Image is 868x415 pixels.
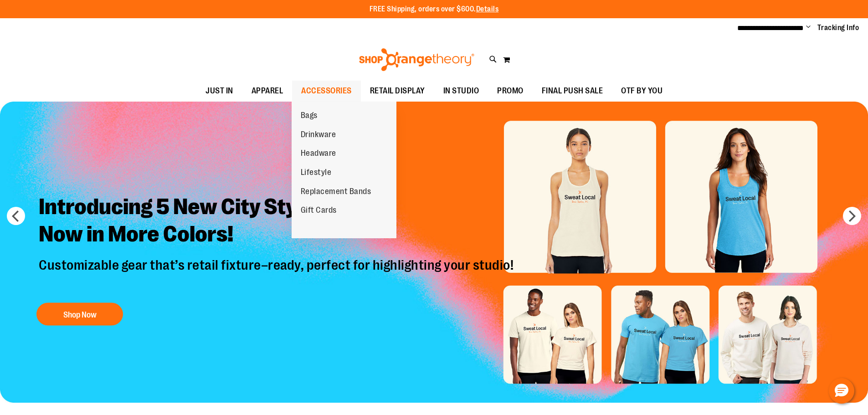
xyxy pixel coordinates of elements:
a: Gift Cards [292,201,346,220]
a: FINAL PUSH SALE [533,81,612,102]
h2: Introducing 5 New City Styles - Now in More Colors! [32,186,523,256]
button: prev [7,207,25,225]
button: Shop Now [36,302,123,325]
a: Introducing 5 New City Styles -Now in More Colors! Customizable gear that’s retail fixture–ready,... [32,186,523,330]
span: APPAREL [252,81,283,101]
a: OTF BY YOU [612,81,672,102]
a: JUST IN [196,81,242,102]
a: IN STUDIO [434,81,488,102]
a: Drinkware [292,125,345,144]
ul: ACCESSORIES [292,102,396,238]
span: Replacement Bands [301,187,371,198]
a: Bags [292,106,327,125]
a: Lifestyle [292,163,341,182]
a: Tracking Info [817,23,859,33]
a: Headware [292,144,345,163]
span: OTF BY YOU [621,81,663,101]
span: Lifestyle [301,168,332,179]
span: IN STUDIO [443,81,479,101]
span: FINAL PUSH SALE [542,81,603,101]
span: Headware [301,149,336,160]
span: Bags [301,111,318,122]
a: Replacement Bands [292,182,380,201]
button: next [843,207,861,225]
a: PROMO [488,81,533,102]
p: Customizable gear that’s retail fixture–ready, perfect for highlighting your studio! [32,256,523,293]
button: Account menu [806,23,811,32]
span: Drinkware [301,130,336,141]
a: APPAREL [242,81,293,102]
p: FREE Shipping, orders over $600. [370,4,499,15]
img: Shop Orangetheory [358,48,476,71]
span: JUST IN [205,81,233,101]
span: RETAIL DISPLAY [370,81,425,101]
a: ACCESSORIES [292,81,361,102]
a: Details [476,5,499,13]
span: PROMO [497,81,524,101]
span: ACCESSORIES [301,81,352,101]
button: Hello, have a question? Let’s chat. [829,378,854,404]
a: RETAIL DISPLAY [361,81,434,102]
span: Gift Cards [301,205,337,217]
